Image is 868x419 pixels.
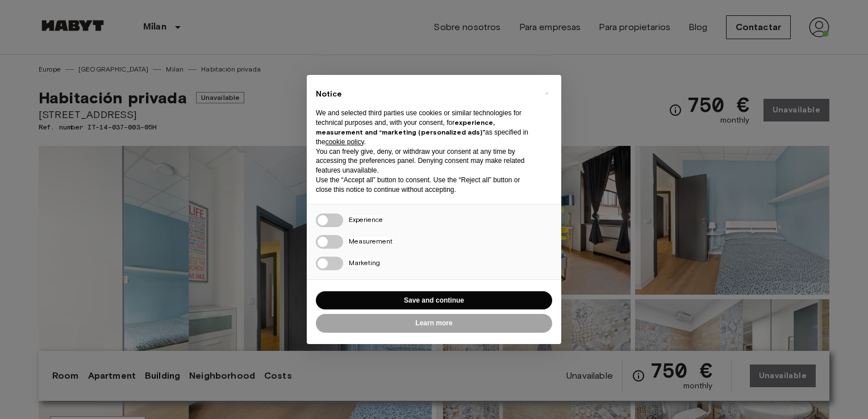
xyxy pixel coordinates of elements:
[325,138,364,146] a: cookie policy
[349,215,383,224] span: Experience
[316,314,552,333] button: Learn more
[316,175,534,195] p: Use the “Accept all” button to consent. Use the “Reject all” button or close this notice to conti...
[349,258,380,267] span: Marketing
[316,291,552,310] button: Save and continue
[316,108,534,146] p: We and selected third parties use cookies or similar technologies for technical purposes and, wit...
[316,147,534,175] p: You can freely give, deny, or withdraw your consent at any time by accessing the preferences pane...
[545,86,549,100] span: ×
[349,237,393,245] span: Measurement
[316,89,534,100] h2: Notice
[537,84,556,102] button: Close this notice
[316,118,495,136] strong: experience, measurement and “marketing (personalized ads)”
